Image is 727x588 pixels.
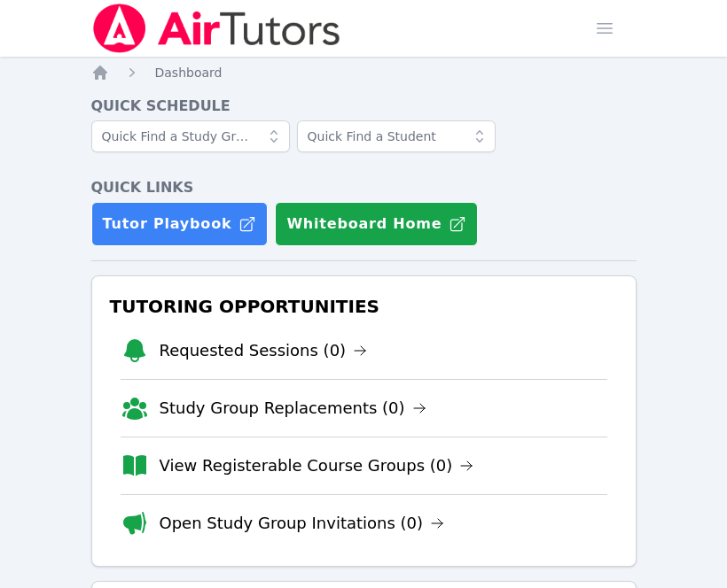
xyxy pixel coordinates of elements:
h3: Tutoring Opportunities [106,290,621,322]
a: View Registerable Course Groups (0) [160,453,474,478]
img: Air Tutors [91,4,342,53]
a: Requested Sessions (0) [160,338,368,363]
a: Open Study Group Invitations (0) [160,511,445,536]
input: Quick Find a Student [297,120,496,152]
a: Study Group Replacements (0) [160,396,426,421]
button: Whiteboard Home [275,202,478,246]
h4: Quick Links [91,177,637,198]
nav: Breadcrumb [91,64,637,81]
h4: Quick Schedule [91,96,637,117]
a: Dashboard [155,64,223,81]
a: Tutor Playbook [91,202,269,246]
span: Dashboard [155,66,223,80]
input: Quick Find a Study Group [91,120,290,152]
